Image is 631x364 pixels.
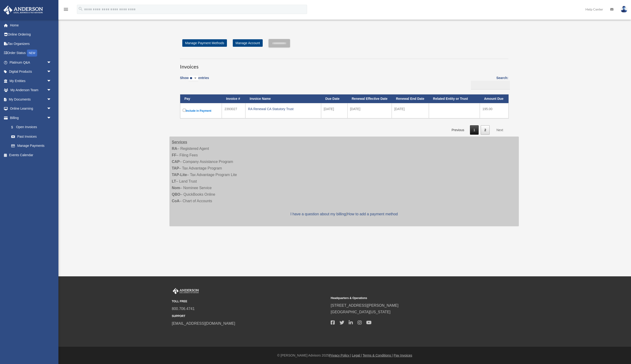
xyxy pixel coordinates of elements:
a: My Anderson Teamarrow_drop_down [3,86,58,95]
span: arrow_drop_down [47,76,56,86]
span: arrow_drop_down [47,104,56,114]
strong: TAP-Lite [172,173,187,177]
div: © [PERSON_NAME] Advisors 2025 [58,353,631,358]
a: My Entitiesarrow_drop_down [3,76,58,86]
a: Pay Invoices [394,353,412,357]
a: Legal | [352,353,362,357]
a: Manage Account [233,39,263,47]
td: [DATE] [321,103,348,118]
th: Renewal End Date: activate to sort column ascending [392,94,429,103]
a: Billingarrow_drop_down [3,113,56,123]
th: Renewal Effective Date: activate to sort column ascending [348,94,392,103]
div: NEW [27,50,37,57]
input: Search: [471,81,510,90]
a: Home [3,21,58,30]
td: 2393027 [222,103,245,118]
td: [DATE] [392,103,429,118]
label: Search: [469,75,508,90]
a: menu [63,8,69,12]
strong: Nom [172,186,180,190]
small: TOLL FREE [172,299,327,304]
td: 195.00 [480,103,509,118]
span: arrow_drop_down [47,86,56,95]
a: Privacy Policy | [329,353,351,357]
input: Include in Payment [183,109,186,112]
a: Past Invoices [7,132,56,141]
a: [EMAIL_ADDRESS][DOMAIN_NAME] [172,321,235,325]
a: Manage Payment Methods [182,39,227,47]
strong: QBO [172,192,180,196]
td: [DATE] [348,103,392,118]
img: Anderson Advisors Platinum Portal [2,6,44,15]
a: [STREET_ADDRESS][PERSON_NAME] [331,303,398,307]
span: arrow_drop_down [47,113,56,123]
span: arrow_drop_down [47,67,56,77]
a: Online Learningarrow_drop_down [3,104,58,113]
a: Terms & Conditions | [363,353,393,357]
span: $ [14,124,16,130]
a: Next [493,125,507,135]
a: Platinum Q&Aarrow_drop_down [3,58,58,67]
label: Include in Payment [183,108,219,114]
span: arrow_drop_down [47,95,56,104]
i: menu [63,7,69,12]
strong: CoA [172,199,179,203]
a: Digital Productsarrow_drop_down [3,67,58,76]
a: Online Ordering [3,30,58,39]
div: RA Renewal CA Statutory Trust [248,106,319,112]
small: Headquarters & Operations [331,296,486,301]
strong: FF [172,153,176,157]
span: arrow_drop_down [47,58,56,67]
a: Events Calendar [3,150,58,160]
a: 800.706.4741 [172,307,195,311]
img: User Pic [620,6,627,13]
a: Order StatusNEW [3,48,58,58]
img: Anderson Advisors Platinum Portal [172,288,200,294]
a: [GEOGRAPHIC_DATA][US_STATE] [331,310,391,314]
a: Tax Organizers [3,39,58,48]
h3: Invoices [180,59,508,70]
a: I have a question about my billing [290,212,346,216]
th: Pay: activate to sort column descending [180,94,222,103]
select: Showentries [189,76,198,81]
small: SUPPORT [172,314,327,319]
a: 2 [481,125,490,135]
a: Previous [448,125,468,135]
strong: TAP [172,166,179,170]
a: Manage Payments [7,141,56,151]
label: Show entries [180,75,209,86]
div: – Registered Agent – Filing Fees – Company Assistance Program – Tax Advantage Program – Tax Advan... [169,137,519,226]
a: 1 [470,125,479,135]
th: Invoice #: activate to sort column ascending [222,94,245,103]
a: My Documentsarrow_drop_down [3,95,58,104]
strong: Services [172,140,187,144]
th: Related Entity or Trust: activate to sort column ascending [429,94,480,103]
th: Amount Due: activate to sort column ascending [480,94,509,103]
strong: LT [172,179,176,183]
a: How to add a payment method [347,212,398,216]
i: search [78,6,83,11]
th: Invoice Name: activate to sort column ascending [245,94,321,103]
th: Due Date: activate to sort column ascending [321,94,348,103]
a: $Open Invoices [7,123,54,132]
p: | [172,211,516,217]
strong: RA [172,147,177,151]
strong: CAP [172,160,180,164]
